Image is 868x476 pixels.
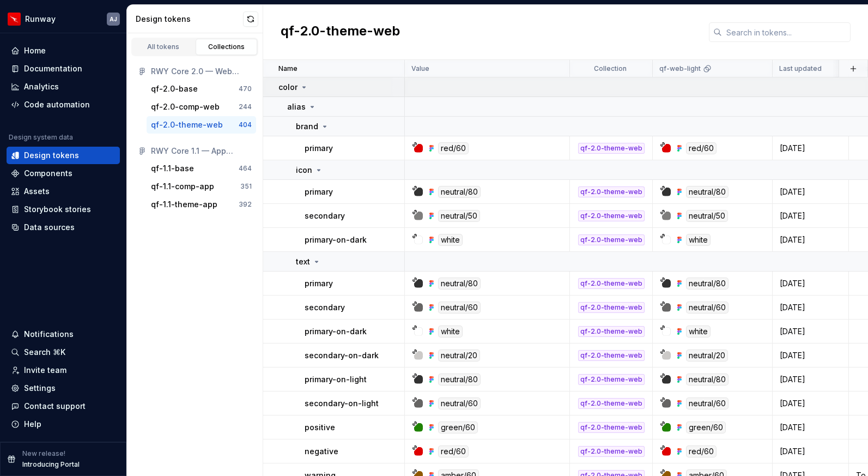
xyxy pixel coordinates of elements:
[773,374,848,385] div: [DATE]
[296,121,318,132] p: brand
[722,22,851,42] input: Search in tokens...
[24,150,79,161] div: Design tokens
[24,347,65,358] div: Search ⌘K
[686,186,729,198] div: neutral/80
[686,445,717,457] div: red/60
[151,199,217,210] div: qf-1.1-theme-app
[305,143,333,154] p: primary
[438,397,481,409] div: neutral/60
[136,14,243,25] div: Design tokens
[686,397,729,409] div: neutral/60
[7,344,120,361] button: Search ⌘K
[305,326,367,337] p: primary-on-dark
[7,42,120,59] a: Home
[594,64,627,73] p: Collection
[239,120,252,129] div: 404
[24,204,91,215] div: Storybook stories
[7,96,120,113] a: Code automation
[147,196,256,213] button: qf-1.1-theme-app392
[2,7,124,31] button: RunwayAJ
[24,81,59,92] div: Analytics
[779,64,822,73] p: Last updated
[278,64,298,73] p: Name
[278,82,298,93] p: color
[239,103,252,111] div: 244
[578,446,645,457] div: qf-2.0-theme-web
[151,146,252,156] div: RWY Core 1.1 — App Foundations
[578,234,645,245] div: qf-2.0-theme-web
[305,186,333,197] p: primary
[136,43,191,51] div: All tokens
[305,350,379,361] p: secondary-on-dark
[438,234,463,246] div: white
[305,234,367,245] p: primary-on-dark
[305,210,345,221] p: secondary
[773,422,848,433] div: [DATE]
[578,210,645,221] div: qf-2.0-theme-web
[773,350,848,361] div: [DATE]
[239,164,252,173] div: 464
[199,43,254,51] div: Collections
[578,398,645,409] div: qf-2.0-theme-web
[7,326,120,343] button: Notifications
[147,80,256,98] button: qf-2.0-base470
[305,278,333,289] p: primary
[438,421,478,433] div: green/60
[305,422,335,433] p: positive
[773,210,848,221] div: [DATE]
[7,219,120,236] a: Data sources
[24,365,66,376] div: Invite team
[22,449,65,458] p: New release!
[151,101,220,112] div: qf-2.0-comp-web
[147,116,256,134] button: qf-2.0-theme-web404
[773,186,848,197] div: [DATE]
[24,63,82,74] div: Documentation
[773,143,848,154] div: [DATE]
[24,222,75,233] div: Data sources
[686,326,711,338] div: white
[24,383,56,394] div: Settings
[578,186,645,197] div: qf-2.0-theme-web
[773,446,848,457] div: [DATE]
[7,165,120,182] a: Components
[773,326,848,337] div: [DATE]
[7,78,120,95] a: Analytics
[686,350,728,361] div: neutral/20
[305,374,367,385] p: primary-on-light
[281,22,400,42] h2: qf-2.0-theme-web
[438,302,481,314] div: neutral/60
[305,446,338,457] p: negative
[438,278,481,290] div: neutral/80
[686,210,728,222] div: neutral/50
[438,445,469,457] div: red/60
[287,101,306,112] p: alias
[24,329,74,340] div: Notifications
[239,200,252,209] div: 392
[438,350,480,361] div: neutral/20
[7,183,120,200] a: Assets
[578,374,645,385] div: qf-2.0-theme-web
[147,178,256,195] button: qf-1.1-comp-app351
[24,99,90,110] div: Code automation
[686,142,717,154] div: red/60
[578,422,645,433] div: qf-2.0-theme-web
[686,421,726,433] div: green/60
[773,278,848,289] div: [DATE]
[296,165,312,176] p: icon
[686,278,729,290] div: neutral/80
[438,373,481,385] div: neutral/80
[411,64,429,73] p: Value
[151,83,198,94] div: qf-2.0-base
[9,133,73,142] div: Design system data
[438,210,480,222] div: neutral/50
[151,181,214,192] div: qf-1.1-comp-app
[147,98,256,116] button: qf-2.0-comp-web244
[8,13,21,26] img: 6b187050-a3ed-48aa-8485-808e17fcee26.png
[151,119,223,130] div: qf-2.0-theme-web
[686,302,729,314] div: neutral/60
[7,415,120,433] button: Help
